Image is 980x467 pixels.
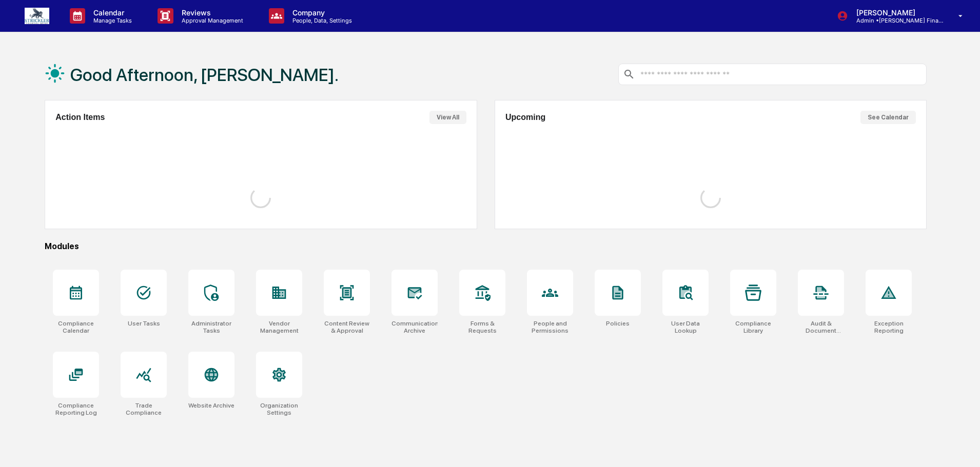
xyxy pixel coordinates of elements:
h1: Good Afternoon, [PERSON_NAME]. [70,65,339,85]
div: User Tasks [128,320,160,327]
p: Admin • [PERSON_NAME] Financial Group [848,17,944,24]
button: See Calendar [860,111,916,124]
div: User Data Lookup [662,320,709,334]
div: Website Archive [188,402,234,409]
h2: Upcoming [505,113,545,122]
div: Content Review & Approval [324,320,370,334]
p: Approval Management [173,17,248,24]
div: Administrator Tasks [188,320,234,334]
div: Organization Settings [256,402,302,416]
p: People, Data, Settings [284,17,357,24]
p: Manage Tasks [85,17,137,24]
div: Communications Archive [391,320,438,334]
div: Exception Reporting [866,320,912,334]
div: Compliance Library [730,320,776,334]
div: Forms & Requests [459,320,505,334]
p: Reviews [173,8,248,17]
p: Calendar [85,8,137,17]
img: logo [25,8,49,24]
div: Compliance Reporting Log [53,402,99,416]
div: Policies [606,320,630,327]
h2: Action Items [55,113,105,122]
p: [PERSON_NAME] [848,8,944,17]
p: Company [284,8,357,17]
div: Audit & Document Logs [798,320,844,334]
div: People and Permissions [527,320,573,334]
div: Trade Compliance [121,402,167,416]
div: Vendor Management [256,320,302,334]
div: Compliance Calendar [53,320,99,334]
button: View All [429,111,466,124]
div: Modules [45,241,927,251]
